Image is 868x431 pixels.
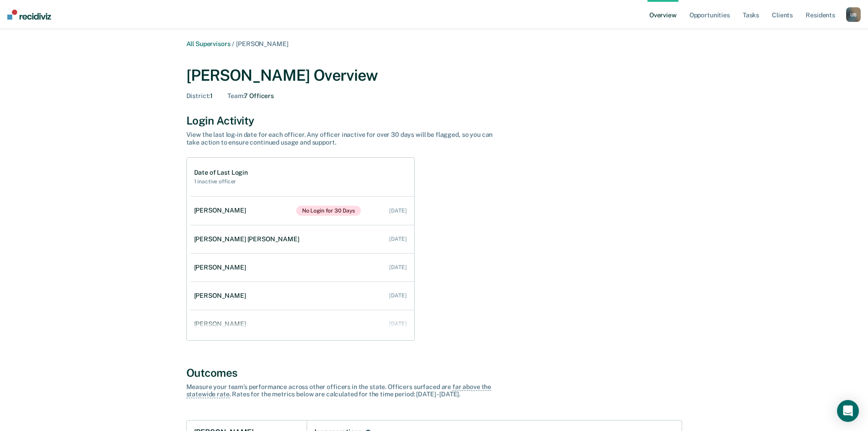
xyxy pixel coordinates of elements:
[186,92,213,100] div: 1
[389,208,406,214] div: [DATE]
[194,178,248,185] h2: 1 inactive officer
[846,7,861,22] div: U B
[389,236,406,242] div: [DATE]
[190,254,414,280] a: [PERSON_NAME] [DATE]
[190,311,414,337] a: [PERSON_NAME] [DATE]
[837,400,859,422] div: Open Intercom Messenger
[389,292,406,299] div: [DATE]
[194,169,248,177] h1: Date of Last Login
[194,235,303,243] div: [PERSON_NAME] [PERSON_NAME]
[389,321,406,327] div: [DATE]
[190,226,414,252] a: [PERSON_NAME] [PERSON_NAME] [DATE]
[186,383,505,399] div: Measure your team’s performance across other officer s in the state. Officer s surfaced are . Rat...
[186,40,231,47] a: All Supervisors
[186,66,682,85] div: [PERSON_NAME] Overview
[296,206,361,216] span: No Login for 30 Days
[7,10,51,20] img: Recidiviz
[230,40,236,47] span: /
[186,383,492,399] span: far above the statewide rate
[194,264,250,271] div: [PERSON_NAME]
[186,92,211,99] span: District :
[236,40,288,47] span: [PERSON_NAME]
[186,114,682,127] div: Login Activity
[194,292,250,300] div: [PERSON_NAME]
[194,320,250,328] div: [PERSON_NAME]
[227,92,274,100] div: 7 Officers
[186,366,682,379] div: Outcomes
[190,197,414,225] a: [PERSON_NAME]No Login for 30 Days [DATE]
[194,207,250,214] div: [PERSON_NAME]
[389,264,406,270] div: [DATE]
[186,131,505,146] div: View the last log-in date for each officer. Any officer inactive for over 30 days will be flagged...
[846,7,861,22] button: UB
[227,92,244,99] span: Team :
[190,283,414,309] a: [PERSON_NAME] [DATE]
